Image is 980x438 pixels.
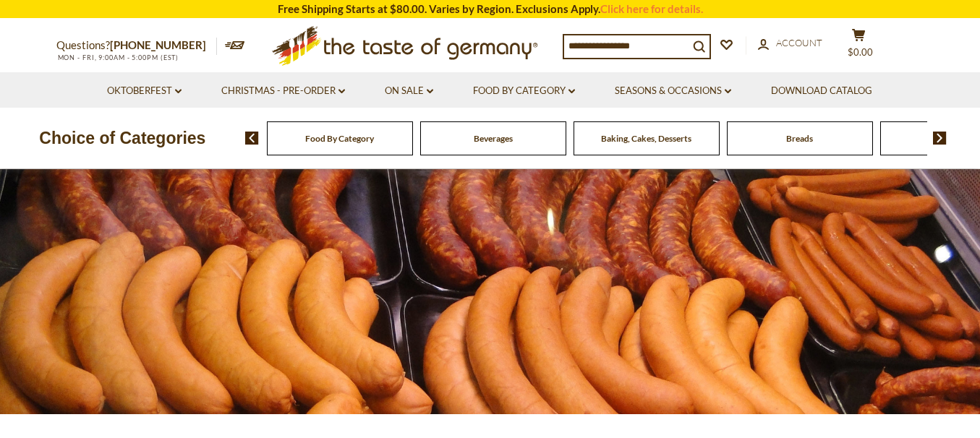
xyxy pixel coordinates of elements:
span: Account [776,37,822,48]
p: Questions? [56,36,217,55]
img: next arrow [933,132,947,145]
a: Download Catalog [771,83,872,99]
a: Christmas - PRE-ORDER [221,83,345,99]
a: Account [758,35,822,51]
a: Click here for details. [600,2,703,15]
a: Breads [786,133,813,144]
a: Beverages [474,133,513,144]
img: previous arrow [245,132,259,145]
a: [PHONE_NUMBER] [110,38,206,51]
a: Baking, Cakes, Desserts [601,133,691,144]
span: $0.00 [848,46,873,58]
a: Oktoberfest [107,83,182,99]
a: On Sale [385,83,433,99]
button: $0.00 [838,28,881,64]
span: MON - FRI, 9:00AM - 5:00PM (EST) [56,53,179,61]
a: Food By Category [473,83,575,99]
a: Seasons & Occasions [615,83,731,99]
a: Food By Category [305,133,374,144]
